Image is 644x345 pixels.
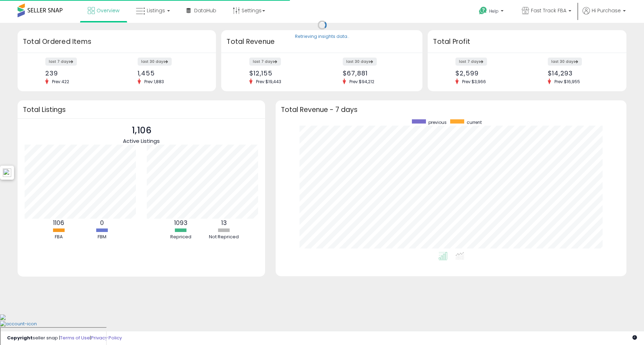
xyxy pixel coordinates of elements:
[592,7,621,14] span: Hi Purchase
[343,58,377,66] label: last 30 days
[428,119,447,125] span: previous
[473,1,511,23] a: Help
[249,69,317,77] div: $12,155
[147,7,165,14] span: Listings
[45,58,77,66] label: last 7 days
[138,58,172,66] label: last 30 days
[346,79,378,85] span: Prev: $94,212
[548,58,582,66] label: last 30 days
[226,37,417,47] h3: Total Revenue
[3,168,11,177] img: icon48.png
[123,124,160,137] p: 1,106
[249,58,281,66] label: last 7 days
[23,107,260,112] h3: Total Listings
[295,34,349,40] div: Retrieving insights data..
[48,79,73,85] span: Prev: 422
[45,69,112,77] div: 239
[81,234,123,240] div: FBM
[141,79,167,85] span: Prev: 1,883
[221,219,227,227] b: 13
[160,234,202,240] div: Repriced
[459,79,489,85] span: Prev: $3,966
[583,7,626,23] a: Hi Purchase
[100,219,104,227] b: 0
[203,234,245,240] div: Not Repriced
[38,234,80,240] div: FBA
[551,79,584,85] span: Prev: $16,955
[489,8,499,14] span: Help
[455,69,522,77] div: $2,599
[123,137,160,145] span: Active Listings
[343,69,410,77] div: $67,881
[194,7,216,14] span: DataHub
[252,79,285,85] span: Prev: $19,443
[281,107,621,112] h3: Total Revenue - 7 days
[433,37,621,47] h3: Total Profit
[531,7,566,14] span: Fast Track FBA
[23,37,211,47] h3: Total Ordered Items
[97,7,119,14] span: Overview
[174,219,188,227] b: 1093
[53,219,64,227] b: 1106
[138,69,204,77] div: 1,455
[548,69,614,77] div: $14,293
[455,58,487,66] label: last 7 days
[479,6,487,15] i: Get Help
[467,119,482,125] span: current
